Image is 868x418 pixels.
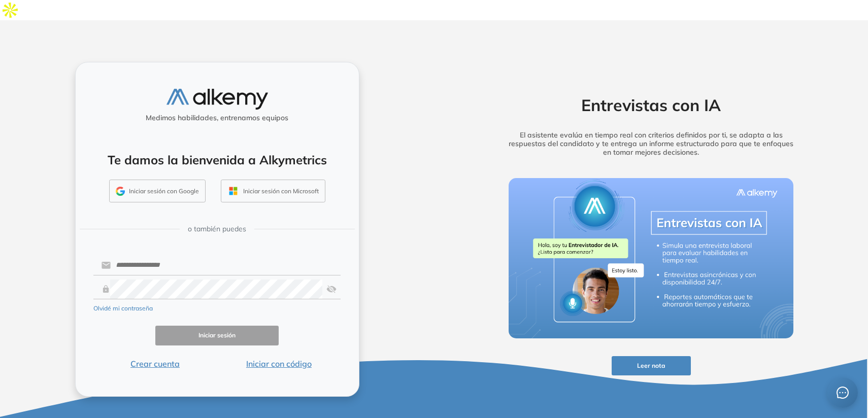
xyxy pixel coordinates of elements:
button: Crear cuenta [93,358,217,370]
button: Iniciar con código [217,358,341,370]
h5: El asistente evalúa en tiempo real con criterios definidos por ti, se adapta a las respuestas del... [493,131,810,156]
button: Iniciar sesión con Google [109,180,206,203]
button: Iniciar sesión con Microsoft [221,180,325,203]
h2: Entrevistas con IA [493,95,810,115]
button: Iniciar sesión [155,326,279,345]
img: GMAIL_ICON [116,187,125,196]
h4: Te damos la bienvenida a Alkymetrics [89,153,346,167]
div: Widget de chat [685,300,868,418]
img: img-more-info [509,178,794,338]
h5: Medimos habilidades, entrenamos equipos [80,114,355,122]
img: asd [326,280,337,299]
button: Leer nota [612,356,691,376]
img: logo-alkemy [166,89,268,110]
button: Olvidé mi contraseña [93,304,153,313]
iframe: Chat Widget [685,300,868,418]
img: OUTLOOK_ICON [227,185,239,197]
span: o también puedes [188,224,246,234]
